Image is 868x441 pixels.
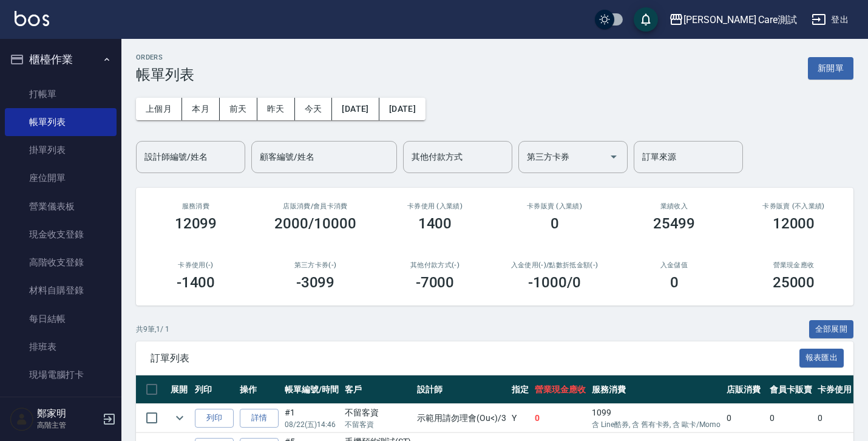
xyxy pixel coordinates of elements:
[136,66,194,83] h3: 帳單列表
[767,404,815,432] td: 0
[5,361,117,389] a: 現場電腦打卡
[282,404,342,432] td: #1
[37,408,99,420] h5: 鄭家明
[240,409,279,428] a: 詳情
[5,305,117,333] a: 每日結帳
[175,215,217,232] h3: 12099
[151,352,799,364] span: 訂單列表
[177,274,215,291] h3: -1400
[37,420,99,431] p: 高階主管
[773,215,815,232] h3: 12000
[509,202,600,210] h2: 卡券販賣 (入業績)
[748,202,839,210] h2: 卡券販賣 (不入業績)
[509,404,532,432] td: Y
[10,407,34,431] img: Person
[342,375,415,404] th: 客戶
[5,220,117,248] a: 現金收支登錄
[653,215,696,232] h3: 25499
[664,7,802,32] button: [PERSON_NAME] Care測試
[724,404,767,432] td: 0
[168,375,192,404] th: 展開
[15,11,49,26] img: Logo
[274,215,356,232] h3: 2000/10000
[748,261,839,269] h2: 營業現金應收
[390,261,480,269] h2: 其他付款方式(-)
[589,404,724,432] td: 1099
[808,57,853,80] button: 新開單
[807,9,853,31] button: 登出
[551,215,559,232] h3: 0
[136,98,182,120] button: 上個月
[270,202,361,210] h2: 店販消費 /會員卡消費
[532,375,589,404] th: 營業現金應收
[414,375,509,404] th: 設計師
[509,375,532,404] th: 指定
[192,375,237,404] th: 列印
[345,406,412,419] div: 不留客資
[604,147,623,166] button: Open
[379,98,426,120] button: [DATE]
[296,274,335,291] h3: -3099
[670,274,679,291] h3: 0
[390,202,480,210] h2: 卡券使用 (入業績)
[171,409,189,427] button: expand row
[509,261,600,269] h2: 入金使用(-) /點數折抵金額(-)
[799,349,844,367] button: 報表匯出
[528,274,581,291] h3: -1000 /0
[767,375,815,404] th: 會員卡販賣
[151,261,241,269] h2: 卡券使用(-)
[136,324,169,335] p: 共 9 筆, 1 / 1
[345,419,412,430] p: 不留客資
[5,248,117,276] a: 高階收支登錄
[592,419,721,430] p: 含 Line酷券, 含 舊有卡券, 含 歐卡/Momo
[416,274,455,291] h3: -7000
[151,202,241,210] h3: 服務消費
[270,261,361,269] h2: 第三方卡券(-)
[295,98,333,120] button: 今天
[418,215,452,232] h3: 1400
[683,12,797,27] div: [PERSON_NAME] Care測試
[589,375,724,404] th: 服務消費
[257,98,295,120] button: 昨天
[5,276,117,304] a: 材料自購登錄
[5,193,117,220] a: 營業儀表板
[195,409,234,428] button: 列印
[809,320,854,339] button: 全部展開
[629,202,719,210] h2: 業績收入
[220,98,257,120] button: 前天
[5,164,117,192] a: 座位開單
[629,261,719,269] h2: 入金儲值
[136,53,194,61] h2: ORDERS
[5,44,117,75] button: 櫃檯作業
[5,389,117,417] a: 掃碼打卡
[414,404,509,432] td: 示範用請勿理會(Ou<) /3
[724,375,767,404] th: 店販消費
[282,375,342,404] th: 帳單編號/時間
[532,404,589,432] td: 0
[799,352,844,363] a: 報表匯出
[808,62,853,73] a: 新開單
[5,80,117,108] a: 打帳單
[5,333,117,361] a: 排班表
[332,98,379,120] button: [DATE]
[237,375,282,404] th: 操作
[5,108,117,136] a: 帳單列表
[634,7,658,32] button: save
[5,136,117,164] a: 掛單列表
[182,98,220,120] button: 本月
[773,274,815,291] h3: 25000
[285,419,339,430] p: 08/22 (五) 14:46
